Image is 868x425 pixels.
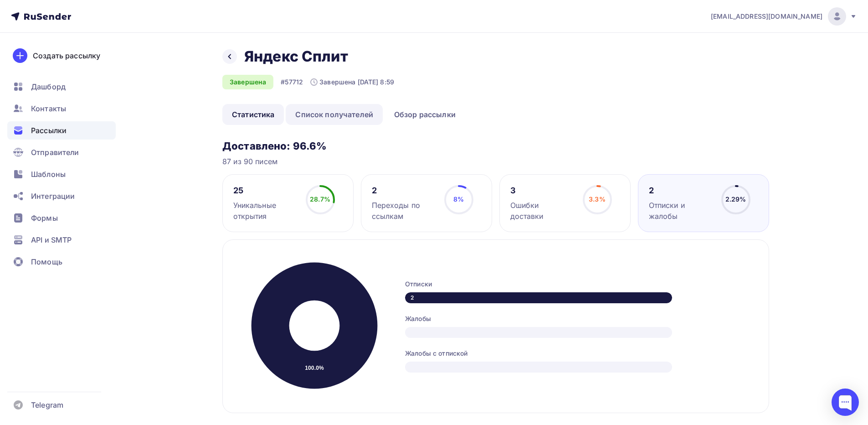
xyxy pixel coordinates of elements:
[649,200,713,222] div: Отписки и жалобы
[31,103,66,114] span: Контакты
[7,121,116,140] a: Рассылки
[510,185,575,196] div: 3
[711,7,857,26] a: [EMAIL_ADDRESS][DOMAIN_NAME]
[372,185,436,196] div: 2
[589,195,606,203] span: 3.3%
[31,234,72,245] span: API и SMTP
[310,78,394,87] div: Завершена [DATE] 8:59
[31,125,67,136] span: Рассылки
[244,47,348,66] h2: Яндекс Сплит
[7,78,116,96] a: Дашборд
[286,104,383,125] a: Список получателей
[31,256,62,267] span: Помощь
[222,140,769,152] h3: Доставлено: 96.6%
[405,280,750,289] div: Отписки
[222,156,769,167] div: 87 из 90 писем
[725,195,746,203] span: 2.29%
[405,292,672,303] div: 2
[7,143,116,161] a: Отправители
[31,147,79,158] span: Отправители
[7,209,116,227] a: Формы
[31,169,66,180] span: Шаблоны
[31,191,75,202] span: Интеграции
[31,399,63,410] span: Telegram
[7,165,116,183] a: Шаблоны
[233,200,298,222] div: Уникальные открытия
[222,104,284,125] a: Статистика
[31,212,58,223] span: Формы
[31,81,66,92] span: Дашборд
[711,12,822,21] span: [EMAIL_ADDRESS][DOMAIN_NAME]
[310,195,330,203] span: 28.7%
[7,99,116,118] a: Контакты
[222,75,273,89] div: Завершена
[510,200,575,222] div: Ошибки доставки
[372,200,436,222] div: Переходы по ссылкам
[233,185,298,196] div: 25
[405,314,750,323] div: Жалобы
[649,185,713,196] div: 2
[453,195,464,203] span: 8%
[281,78,303,87] div: #57712
[405,349,750,358] div: Жалобы с отпиской
[385,104,465,125] a: Обзор рассылки
[33,50,100,61] div: Создать рассылку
